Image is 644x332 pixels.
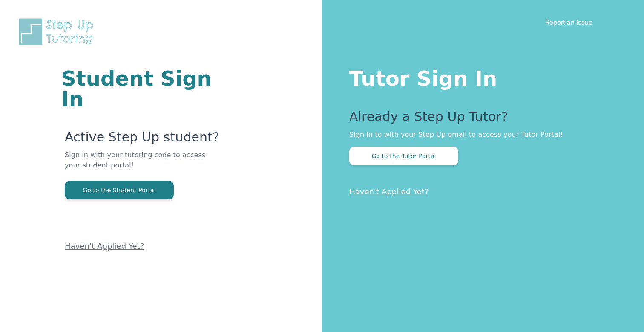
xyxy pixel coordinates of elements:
[17,17,99,46] img: Step Up Tutoring horizontal logo
[65,186,174,194] a: Go to the Student Portal
[349,152,458,160] a: Go to the Tutor Portal
[349,147,458,165] button: Go to the Tutor Portal
[349,65,610,89] h1: Tutor Sign In
[545,18,592,26] a: Report an Issue
[349,109,610,130] p: Already a Step Up Tutor?
[65,242,144,251] a: Haven't Applied Yet?
[349,130,610,140] p: Sign in to with your Step Up email to access your Tutor Portal!
[65,130,220,150] p: Active Step Up student?
[61,68,220,109] h1: Student Sign In
[65,181,174,199] button: Go to the Student Portal
[349,187,429,196] a: Haven't Applied Yet?
[65,150,220,181] p: Sign in with your tutoring code to access your student portal!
